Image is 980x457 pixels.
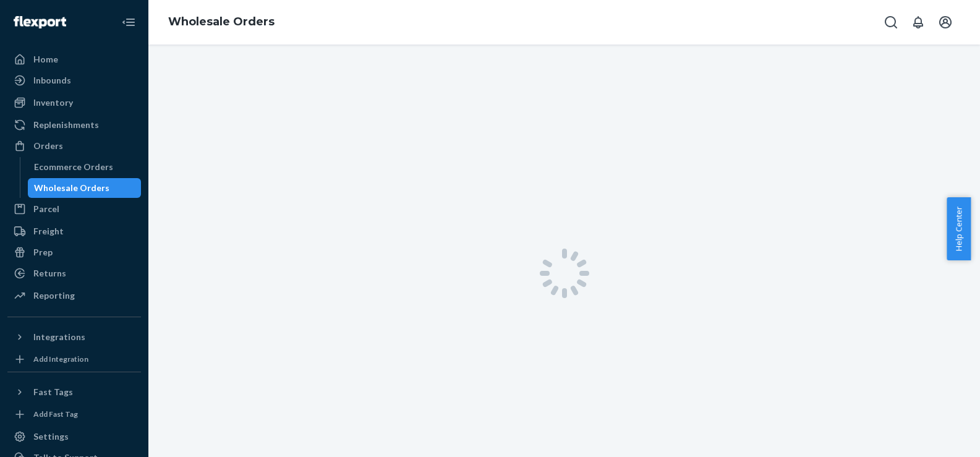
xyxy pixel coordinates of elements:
button: Open notifications [906,10,931,35]
a: Add Fast Tag [7,407,141,422]
a: Prep [7,242,141,262]
div: Add Integration [33,354,88,364]
div: Ecommerce Orders [34,161,113,173]
div: Inventory [33,96,73,109]
button: Close Navigation [116,10,141,35]
a: Returns [7,263,141,283]
img: Flexport logo [14,16,66,28]
div: Inbounds [33,74,71,87]
button: Fast Tags [7,382,141,402]
button: Help Center [947,197,971,260]
div: Prep [33,246,53,258]
div: Settings [33,430,69,443]
a: Wholesale Orders [168,15,275,28]
div: Replenishments [33,119,99,131]
div: Home [33,53,58,66]
ol: breadcrumbs [158,4,284,40]
a: Orders [7,136,141,156]
a: Reporting [7,286,141,305]
div: Freight [33,225,64,237]
a: Add Integration [7,352,141,367]
a: Parcel [7,199,141,219]
div: Parcel [33,203,59,215]
div: Integrations [33,331,85,343]
a: Freight [7,221,141,241]
div: Add Fast Tag [33,409,78,419]
a: Replenishments [7,115,141,135]
a: Wholesale Orders [28,178,142,198]
div: Fast Tags [33,386,73,398]
button: Open Search Box [879,10,903,35]
div: Wholesale Orders [34,182,109,194]
a: Ecommerce Orders [28,157,142,177]
div: Reporting [33,289,75,302]
a: Home [7,49,141,69]
a: Inventory [7,93,141,113]
a: Inbounds [7,70,141,90]
a: Settings [7,427,141,446]
button: Open account menu [933,10,958,35]
button: Integrations [7,327,141,347]
div: Orders [33,140,63,152]
div: Returns [33,267,66,280]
